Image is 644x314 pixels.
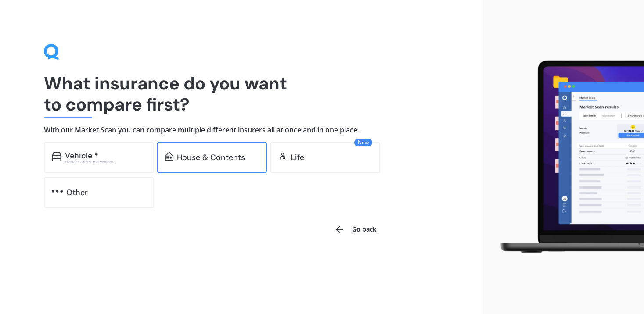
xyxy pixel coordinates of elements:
[52,187,63,196] img: other.81dba5aafe580aa69f38.svg
[65,160,146,164] div: Excludes commercial vehicles
[278,152,287,161] img: life.f720d6a2d7cdcd3ad642.svg
[44,73,439,115] h1: What insurance do you want to compare first?
[66,188,88,197] div: Other
[177,153,245,162] div: House & Contents
[490,56,644,258] img: laptop.webp
[65,151,98,160] div: Vehicle *
[291,153,304,162] div: Life
[329,219,382,240] button: Go back
[44,125,439,135] h4: With our Market Scan you can compare multiple different insurers all at once and in one place.
[354,139,372,146] span: New
[165,152,173,161] img: home-and-contents.b802091223b8502ef2dd.svg
[52,152,61,161] img: car.f15378c7a67c060ca3f3.svg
